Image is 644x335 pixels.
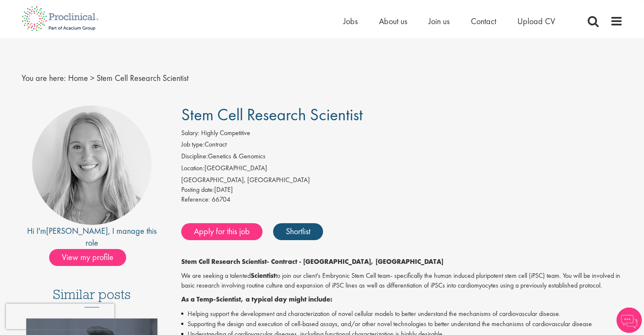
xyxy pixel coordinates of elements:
strong: Scientist [251,271,276,280]
span: Stem Cell Research Scientist [181,104,363,125]
span: Stem Cell Research Scientist [97,72,188,83]
img: Chatbot [616,307,642,333]
div: [GEOGRAPHIC_DATA], [GEOGRAPHIC_DATA] [181,175,623,185]
a: About us [379,16,407,27]
a: Apply for this job [181,223,263,240]
label: Location: [181,163,205,173]
li: Contract [181,140,623,152]
a: Contact [471,16,496,27]
li: Genetics & Genomics [181,152,623,163]
h3: Similar posts [53,287,131,307]
a: View my profile [49,251,135,262]
a: Jobs [343,16,358,27]
li: Supporting the design and execution of cell-based assays, and/or other novel technologies to bett... [181,319,623,329]
span: View my profile [49,249,126,266]
span: Posting date: [181,185,214,194]
span: > [90,72,94,83]
span: Highly Competitive [201,128,250,137]
strong: Stem Cell Research Scientist [181,257,267,266]
div: Hi I'm , I manage this role [22,225,163,249]
li: [GEOGRAPHIC_DATA] [181,163,623,175]
a: Shortlist [273,223,323,240]
label: Job type: [181,140,205,150]
strong: As a Temp-Scientist, a typical day might include: [181,295,332,304]
label: Salary: [181,128,199,138]
strong: - Contract - [GEOGRAPHIC_DATA], [GEOGRAPHIC_DATA] [267,257,443,266]
li: Helping support the development and characterization of novel cellular models to better understan... [181,309,623,319]
a: Upload CV [517,16,555,27]
label: Reference: [181,195,210,205]
a: breadcrumb link [68,72,88,83]
span: You are here: [22,72,66,83]
iframe: reCAPTCHA [6,304,114,329]
a: Join us [428,16,450,27]
label: Discipline: [181,152,208,161]
div: [DATE] [181,185,623,195]
span: 66704 [212,195,230,204]
a: [PERSON_NAME] [46,225,108,236]
img: imeage of recruiter Shannon Briggs [32,105,152,225]
p: We are seeking a talented to join our client's Embryonic Stem Cell team- specifically the human i... [181,271,623,291]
